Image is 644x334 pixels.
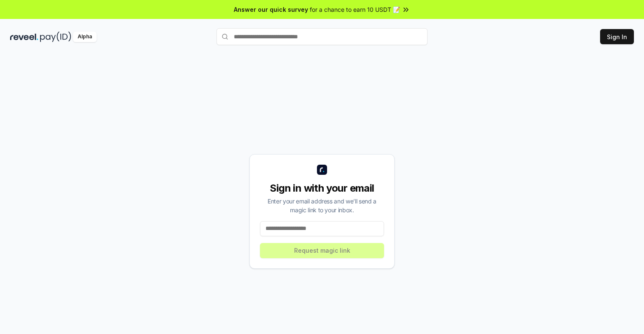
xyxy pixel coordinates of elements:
[260,182,384,195] div: Sign in with your email
[600,29,634,44] button: Sign In
[310,5,400,14] span: for a chance to earn 10 USDT 📝
[40,32,71,42] img: pay_id
[317,165,327,175] img: logo_small
[10,32,38,42] img: reveel_dark
[234,5,308,14] span: Answer our quick survey
[73,32,97,42] div: Alpha
[260,197,384,214] div: Enter your email address and we’ll send a magic link to your inbox.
